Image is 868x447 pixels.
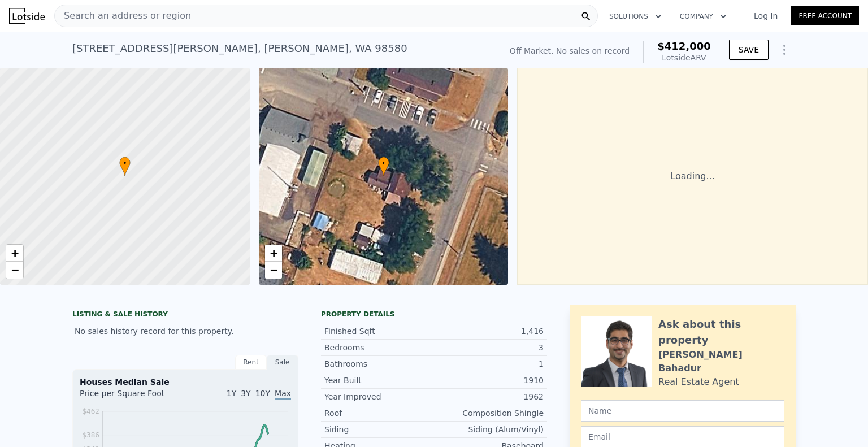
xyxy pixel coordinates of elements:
button: Company [671,6,736,27]
span: + [270,246,277,260]
div: • [378,157,389,176]
a: Log In [740,10,791,21]
div: 1962 [434,391,544,402]
tspan: $462 [82,407,99,415]
div: Lotside ARV [657,52,711,63]
span: • [119,158,131,168]
div: Year Built [324,375,434,386]
div: Ask about this property [658,316,784,348]
tspan: $386 [82,431,99,439]
div: Finished Sqft [324,326,434,337]
a: Zoom in [6,245,23,262]
a: Zoom in [265,245,282,262]
a: Free Account [791,6,859,25]
span: Search an address or region [55,9,191,23]
div: 1910 [434,375,544,386]
span: − [11,263,19,277]
div: Property details [321,310,547,319]
span: • [378,158,389,168]
div: Bathrooms [324,358,434,370]
span: + [11,246,19,260]
div: Roof [324,407,434,419]
span: 3Y [241,389,250,398]
button: SAVE [729,40,769,60]
div: [PERSON_NAME] Bahadur [658,348,784,375]
div: Sale [267,355,298,370]
img: Lotside [9,8,45,24]
div: Bedrooms [324,342,434,353]
div: Real Estate Agent [658,375,739,389]
div: 1 [434,358,544,370]
div: Siding (Alum/Vinyl) [434,424,544,435]
div: Composition Shingle [434,407,544,419]
span: Max [275,389,291,400]
div: Off Market. No sales on record [510,45,630,57]
div: Year Improved [324,391,434,402]
div: Houses Median Sale [80,376,291,388]
button: Show Options [773,38,796,61]
a: Zoom out [6,262,23,279]
button: Solutions [600,6,671,27]
span: 1Y [227,389,236,398]
a: Zoom out [265,262,282,279]
div: LISTING & SALE HISTORY [72,310,298,321]
div: Rent [235,355,267,370]
span: $412,000 [657,40,711,52]
div: [STREET_ADDRESS][PERSON_NAME] , [PERSON_NAME] , WA 98580 [72,41,407,57]
span: 10Y [255,389,270,398]
div: Price per Square Foot [80,388,185,406]
div: 1,416 [434,326,544,337]
div: 3 [434,342,544,353]
div: Siding [324,424,434,435]
div: • [119,157,131,176]
div: No sales history record for this property. [72,321,298,341]
span: − [270,263,277,277]
input: Name [581,400,784,422]
div: Loading... [517,68,868,285]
